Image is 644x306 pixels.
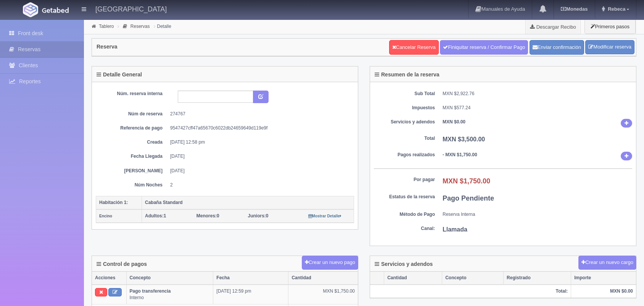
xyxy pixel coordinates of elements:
b: MXN $3,500.00 [443,136,485,142]
dd: [DATE] [170,168,348,174]
a: Finiquitar reserva / Confirmar Pago [440,40,528,55]
button: Crear un nuevo pago [302,256,358,270]
small: Encino [99,214,112,218]
h4: [GEOGRAPHIC_DATA] [95,4,167,13]
b: Pago transferencia [130,288,171,294]
span: 1 [145,213,166,219]
dt: Núm de reserva [101,111,163,117]
dd: 2 [170,182,348,188]
span: 0 [248,213,269,219]
h4: Resumen de la reserva [375,72,440,78]
dd: [DATE] [170,153,348,160]
a: Reservas [130,24,150,29]
dt: Fecha Llegada [101,153,163,160]
strong: Adultos: [145,213,164,219]
th: Importe [571,272,636,285]
a: Cancelar Reserva [389,40,439,55]
dt: Núm Noches [101,182,163,188]
img: Getabed [23,2,38,17]
td: Interno [126,285,213,304]
dt: Sub Total [374,91,435,97]
dt: Impuestos [374,105,435,111]
h4: Reserva [97,44,118,50]
b: Habitación 1: [99,200,128,205]
th: MXN $0.00 [571,285,636,298]
b: MXN $0.00 [443,119,465,125]
td: [DATE] 12:59 pm [213,285,288,304]
button: Enviar confirmación [530,40,584,55]
th: Fecha [213,272,288,285]
dd: MXN $577.24 [443,105,632,111]
dd: 274767 [170,111,348,117]
dt: Creada [101,139,163,146]
dd: 9547427cff47a65670c6022db24659649d119e9f [170,125,348,131]
dt: Núm. reserva interna [101,91,163,97]
th: Cantidad [384,272,442,285]
h4: Servicios y adendos [375,261,433,267]
b: Monedas [561,6,588,12]
dd: Reserva Interna [443,211,632,218]
b: - MXN $1,750.00 [443,152,477,157]
strong: Juniors: [248,213,266,219]
th: Concepto [126,272,213,285]
a: Modificar reserva [585,40,634,54]
dt: Canal: [374,225,435,232]
th: Concepto [442,272,504,285]
button: Crear un nuevo cargo [578,256,636,270]
td: MXN $1,750.00 [288,285,358,304]
span: 0 [196,213,219,219]
dt: Pagos realizados [374,152,435,158]
dt: Referencia de pago [101,125,163,131]
dd: [DATE] 12:58 pm [170,139,348,146]
h4: Detalle General [97,72,142,78]
dt: Método de Pago [374,211,435,218]
th: Cantidad [288,272,358,285]
a: Mostrar Detalle [308,213,341,219]
dt: Total [374,135,435,142]
li: Detalle [152,23,173,30]
a: Descargar Recibo [526,19,580,34]
dt: Estatus de la reserva [374,194,435,200]
span: Rebeca [606,6,625,12]
th: Registrado [504,272,571,285]
dt: Por pagar [374,176,435,183]
strong: Menores: [196,213,217,219]
b: Llamada [443,226,467,233]
h4: Control de pagos [97,261,147,267]
dt: [PERSON_NAME] [101,168,163,174]
th: Acciones [92,272,126,285]
small: Mostrar Detalle [308,214,341,218]
b: MXN $1,750.00 [443,177,490,185]
dd: MXN $2,922.76 [443,91,632,97]
b: Pago Pendiente [443,194,494,202]
th: Total: [370,285,571,298]
a: Tablero [99,24,114,29]
th: Cabaña Standard [142,196,354,209]
img: Getabed [42,7,69,13]
button: Primeros pasos [584,19,636,34]
dt: Servicios y adendos [374,119,435,125]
